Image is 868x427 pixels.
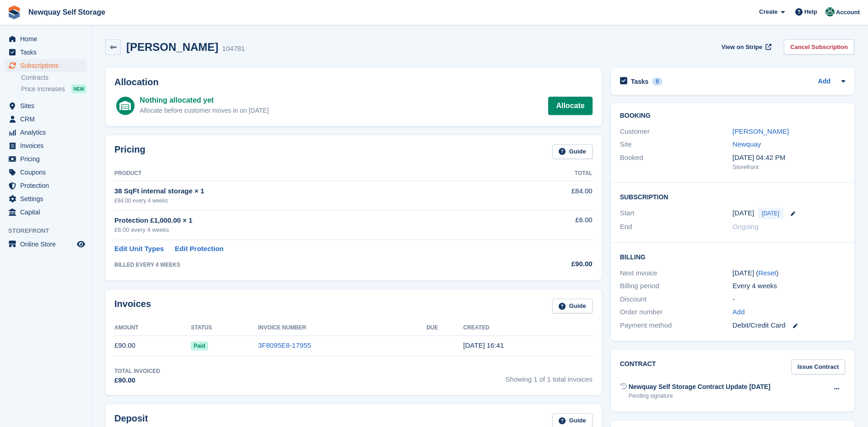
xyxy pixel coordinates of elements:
[126,41,218,53] h2: [PERSON_NAME]
[463,341,504,349] time: 2025-08-30 15:41:31 UTC
[620,208,733,219] div: Start
[222,44,245,54] div: 104781
[5,166,86,179] a: menu
[114,367,160,375] div: Total Invoiced
[629,392,771,400] div: Pending signature
[114,335,191,356] td: £90.00
[620,281,733,291] div: Billing period
[114,144,146,159] h2: Pricing
[620,192,845,201] h2: Subscription
[7,5,21,19] img: stora-icon-8386f47178a22dfd0bd8f6a31ec36ba5ce8667c1dd55bd0f319d3a0aa187defe.svg
[463,321,592,335] th: Created
[114,77,593,88] h2: Allocation
[114,321,191,335] th: Amount
[733,163,845,172] div: Storefront
[733,294,845,305] div: -
[5,179,86,192] a: menu
[620,268,733,279] div: Next invoice
[733,208,754,219] time: 2025-08-30 00:00:00 UTC
[114,299,151,314] h2: Invoices
[20,179,75,192] span: Protection
[20,99,75,112] span: Sites
[5,33,86,45] a: menu
[175,244,224,254] a: Edit Protection
[5,113,86,126] a: menu
[784,39,854,55] a: Cancel Subscription
[620,252,845,261] h2: Billing
[426,321,463,335] th: Due
[818,77,830,87] a: Add
[515,166,592,181] th: Total
[804,7,817,16] span: Help
[836,8,860,17] span: Account
[25,5,109,20] a: Newquay Self Storage
[718,39,773,55] a: View on Stripe
[515,259,592,269] div: £90.00
[114,215,515,226] div: Protection £1,000.00 × 1
[114,225,515,235] div: £6.00 every 4 weeks
[620,222,733,232] div: End
[114,186,515,197] div: 38 SqFt internal storage × 1
[20,33,75,45] span: Home
[20,166,75,179] span: Coupons
[191,321,258,335] th: Status
[758,208,783,219] span: [DATE]
[20,139,75,152] span: Invoices
[5,139,86,152] a: menu
[21,85,65,93] span: Price increases
[733,320,845,331] div: Debit/Credit Card
[620,307,733,318] div: Order number
[552,299,593,314] a: Guide
[620,294,733,305] div: Discount
[114,197,515,205] div: £84.00 every 4 weeks
[21,84,86,94] a: Price increases NEW
[620,139,733,150] div: Site
[506,367,593,386] span: Showing 1 of 1 total invoices
[758,269,776,277] a: Reset
[652,77,663,86] div: 0
[75,239,86,250] a: Preview store
[258,321,426,335] th: Invoice Number
[733,127,789,135] a: [PERSON_NAME]
[20,153,75,165] span: Pricing
[733,223,759,230] span: Ongoing
[114,375,160,386] div: £90.00
[21,73,86,82] a: Contracts
[5,238,86,251] a: menu
[825,7,835,16] img: JON
[620,126,733,137] div: Customer
[733,268,845,279] div: [DATE] ( )
[515,181,592,210] td: £84.00
[5,99,86,112] a: menu
[20,59,75,72] span: Subscriptions
[114,166,515,181] th: Product
[258,341,311,349] a: 3F8095E8-17955
[20,46,75,59] span: Tasks
[20,192,75,205] span: Settings
[5,153,86,165] a: menu
[733,140,761,148] a: Newquay
[5,206,86,219] a: menu
[620,112,845,120] h2: Booking
[20,126,75,139] span: Analytics
[5,46,86,59] a: menu
[629,382,771,392] div: Newquay Self Storage Contract Update [DATE]
[515,210,592,240] td: £6.00
[548,97,592,115] a: Allocate
[552,144,593,159] a: Guide
[20,113,75,126] span: CRM
[20,206,75,219] span: Capital
[71,84,86,93] div: NEW
[733,281,845,291] div: Every 4 weeks
[5,192,86,205] a: menu
[114,244,164,254] a: Edit Unit Types
[20,238,75,251] span: Online Store
[5,126,86,139] a: menu
[620,359,656,374] h2: Contract
[631,77,649,86] h2: Tasks
[722,43,762,52] span: View on Stripe
[620,320,733,331] div: Payment method
[114,261,515,269] div: BILLED EVERY 4 WEEKS
[759,7,777,16] span: Create
[140,95,269,106] div: Nothing allocated yet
